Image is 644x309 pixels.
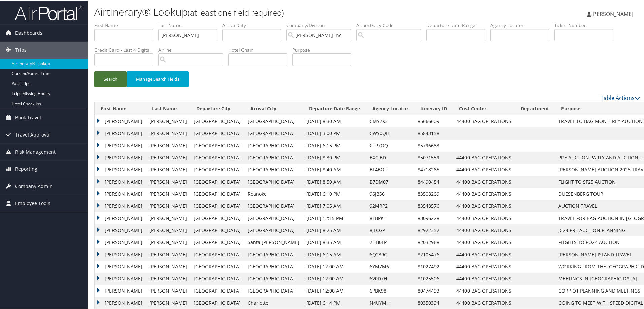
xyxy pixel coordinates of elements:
[158,21,222,28] label: Last Name
[244,175,303,187] td: [GEOGRAPHIC_DATA]
[453,224,515,236] td: 44400 BAG OPERATIONS
[303,272,366,284] td: [DATE] 12:00 AM
[244,127,303,139] td: [GEOGRAPHIC_DATA]
[453,187,515,199] td: 44400 BAG OPERATIONS
[490,21,554,28] label: Agency Locator
[366,224,414,236] td: 8JLCGP
[426,21,490,28] label: Departure Date Range
[94,4,458,18] h1: Airtinerary® Lookup
[414,236,453,248] td: 82032968
[414,187,453,199] td: 83508269
[15,41,27,58] span: Trips
[244,224,303,236] td: [GEOGRAPHIC_DATA]
[190,127,244,139] td: [GEOGRAPHIC_DATA]
[414,139,453,151] td: 85796683
[244,248,303,260] td: [GEOGRAPHIC_DATA]
[453,284,515,296] td: 44400 BAG OPERATIONS
[356,21,426,28] label: Airport/City Code
[414,163,453,175] td: 84718265
[414,102,453,115] th: Itinerary ID: activate to sort column ascending
[366,284,414,296] td: 6PBK98
[146,236,190,248] td: [PERSON_NAME]
[303,284,366,296] td: [DATE] 12:00 AM
[244,236,303,248] td: Santa [PERSON_NAME]
[244,199,303,211] td: [GEOGRAPHIC_DATA]
[244,260,303,272] td: [GEOGRAPHIC_DATA]
[303,151,366,163] td: [DATE] 8:30 PM
[15,24,42,41] span: Dashboards
[414,127,453,139] td: 85843158
[190,139,244,151] td: [GEOGRAPHIC_DATA]
[366,151,414,163] td: BXCJBD
[453,102,515,115] th: Cost Center: activate to sort column ascending
[127,71,189,86] button: Manage Search Fields
[146,187,190,199] td: [PERSON_NAME]
[190,211,244,224] td: [GEOGRAPHIC_DATA]
[303,127,366,139] td: [DATE] 3:00 PM
[366,272,414,284] td: 6V0D7H
[15,143,56,160] span: Risk Management
[453,199,515,211] td: 44400 BAG OPERATIONS
[303,296,366,308] td: [DATE] 6:14 PM
[366,102,414,115] th: Agency Locator: activate to sort column ascending
[366,139,414,151] td: CTP7QQ
[95,284,146,296] td: [PERSON_NAME]
[146,163,190,175] td: [PERSON_NAME]
[95,236,146,248] td: [PERSON_NAME]
[366,199,414,211] td: 92MRP2
[95,199,146,211] td: [PERSON_NAME]
[146,151,190,163] td: [PERSON_NAME]
[587,3,640,24] a: [PERSON_NAME]
[146,260,190,272] td: [PERSON_NAME]
[95,224,146,236] td: [PERSON_NAME]
[453,248,515,260] td: 44400 BAG OPERATIONS
[453,151,515,163] td: 44400 BAG OPERATIONS
[15,4,82,20] img: airportal-logo.png
[366,236,414,248] td: 7HH0LP
[303,199,366,211] td: [DATE] 7:05 AM
[244,272,303,284] td: [GEOGRAPHIC_DATA]
[366,260,414,272] td: 6YM7M6
[190,260,244,272] td: [GEOGRAPHIC_DATA]
[303,115,366,127] td: [DATE] 8:30 AM
[244,284,303,296] td: [GEOGRAPHIC_DATA]
[146,284,190,296] td: [PERSON_NAME]
[303,248,366,260] td: [DATE] 6:15 AM
[453,236,515,248] td: 44400 BAG OPERATIONS
[244,187,303,199] td: Roanoke
[244,115,303,127] td: [GEOGRAPHIC_DATA]
[158,46,228,53] label: Airline
[414,199,453,211] td: 83548576
[146,199,190,211] td: [PERSON_NAME]
[601,93,640,101] a: Table Actions
[591,10,633,17] span: [PERSON_NAME]
[15,126,51,143] span: Travel Approval
[414,272,453,284] td: 81025506
[146,296,190,308] td: [PERSON_NAME]
[453,163,515,175] td: 44400 BAG OPERATIONS
[95,211,146,224] td: [PERSON_NAME]
[95,187,146,199] td: [PERSON_NAME]
[414,284,453,296] td: 80474493
[190,175,244,187] td: [GEOGRAPHIC_DATA]
[190,272,244,284] td: [GEOGRAPHIC_DATA]
[190,199,244,211] td: [GEOGRAPHIC_DATA]
[286,21,356,28] label: Company/Division
[303,187,366,199] td: [DATE] 6:10 PM
[95,175,146,187] td: [PERSON_NAME]
[95,260,146,272] td: [PERSON_NAME]
[15,194,50,211] span: Employee Tools
[414,248,453,260] td: 82105476
[146,139,190,151] td: [PERSON_NAME]
[95,163,146,175] td: [PERSON_NAME]
[366,296,414,308] td: N4UYMH
[190,187,244,199] td: [GEOGRAPHIC_DATA]
[190,115,244,127] td: [GEOGRAPHIC_DATA]
[414,296,453,308] td: 80350394
[15,177,53,194] span: Company Admin
[303,260,366,272] td: [DATE] 12:00 AM
[190,163,244,175] td: [GEOGRAPHIC_DATA]
[303,224,366,236] td: [DATE] 8:25 AM
[554,21,618,28] label: Ticket Number
[303,139,366,151] td: [DATE] 6:15 PM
